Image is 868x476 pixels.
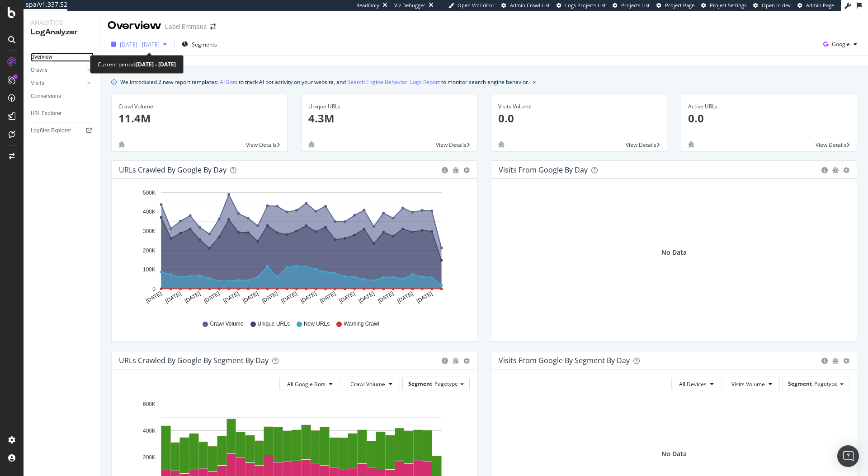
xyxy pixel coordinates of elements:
[143,247,156,254] text: 200K
[458,2,495,9] span: Open Viz Editor
[120,41,160,48] span: [DATE] - [DATE]
[762,2,791,9] span: Open in dev
[31,126,94,135] a: Logfiles Explorer
[164,290,182,304] text: [DATE]
[111,77,857,87] div: info banner
[308,103,470,111] div: Unique URLs
[299,290,317,304] text: [DATE]
[797,2,834,9] a: Admin Page
[279,377,340,391] button: All Google Bots
[308,141,315,148] div: bug
[358,290,376,304] text: [DATE]
[280,290,298,304] text: [DATE]
[788,380,812,387] span: Segment
[394,2,427,9] div: Viz Debugger:
[499,165,588,174] div: Visits from Google by day
[613,2,650,9] a: Projects List
[119,186,470,312] svg: A chart.
[463,167,470,173] div: gear
[31,65,85,75] a: Crawls
[31,65,47,75] div: Crawls
[415,290,434,304] text: [DATE]
[143,266,156,273] text: 100K
[531,75,538,89] button: close banner
[806,2,834,9] span: Admin Page
[347,77,440,87] a: Search Engine Behavior: Logs Report
[31,52,52,62] div: Overview
[143,401,156,407] text: 600K
[463,358,470,364] div: gear
[246,141,277,149] span: View Details
[184,290,202,304] text: [DATE]
[661,248,687,257] div: No Data
[143,428,156,434] text: 400K
[448,2,495,9] a: Open Viz Editor
[832,40,850,48] span: Google
[731,380,765,388] span: Visits Volume
[31,79,85,88] a: Visits
[220,77,237,87] a: AI Bots
[832,167,839,173] div: bug
[31,92,61,101] div: Conversions
[143,228,156,234] text: 300K
[843,167,849,173] div: gear
[31,109,94,118] a: URL Explorer
[152,286,156,292] text: 0
[308,111,470,126] p: 4.3M
[565,2,606,9] span: Logs Projects List
[688,141,694,148] div: bug
[343,377,400,391] button: Crawl Volume
[671,377,722,391] button: All Devices
[356,2,381,9] div: ReadOnly:
[119,356,269,365] div: URLs Crawled by Google By Segment By Day
[442,167,448,173] div: circle-info
[837,445,859,467] div: Open Intercom Messenger
[724,377,780,391] button: Visits Volume
[350,380,385,388] span: Crawl Volume
[192,41,217,48] span: Segments
[661,449,687,458] div: No Data
[287,380,325,388] span: All Google Bots
[203,290,221,304] text: [DATE]
[31,109,61,118] div: URL Explorer
[498,111,660,126] p: 0.0
[338,290,356,304] text: [DATE]
[31,92,94,101] a: Conversions
[408,380,432,387] span: Segment
[816,141,846,149] span: View Details
[145,290,163,304] text: [DATE]
[665,2,694,9] span: Project Page
[258,320,290,328] span: Unique URLs
[701,2,746,9] a: Project Settings
[31,52,94,62] a: Overview
[832,358,839,364] div: bug
[241,290,259,304] text: [DATE]
[710,2,746,9] span: Project Settings
[753,2,791,9] a: Open in dev
[510,2,550,9] span: Admin Crawl List
[261,290,279,304] text: [DATE]
[688,111,850,126] p: 0.0
[679,380,707,388] span: All Devices
[143,209,156,215] text: 400K
[656,2,694,9] a: Project Page
[108,37,170,51] button: [DATE] - [DATE]
[814,380,838,387] span: Pagetype
[377,290,395,304] text: [DATE]
[626,141,656,149] span: View Details
[165,22,207,31] div: Label Emmaus
[434,380,458,387] span: Pagetype
[108,18,161,33] div: Overview
[118,111,280,126] p: 11.4M
[31,126,71,135] div: Logfiles Explorer
[118,103,280,111] div: Crawl Volume
[688,103,850,111] div: Active URLs
[498,103,660,111] div: Visits Volume
[31,79,44,88] div: Visits
[319,290,337,304] text: [DATE]
[136,61,176,68] b: [DATE] - [DATE]
[557,2,606,9] a: Logs Projects List
[501,2,550,9] a: Admin Crawl List
[820,37,861,51] button: Google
